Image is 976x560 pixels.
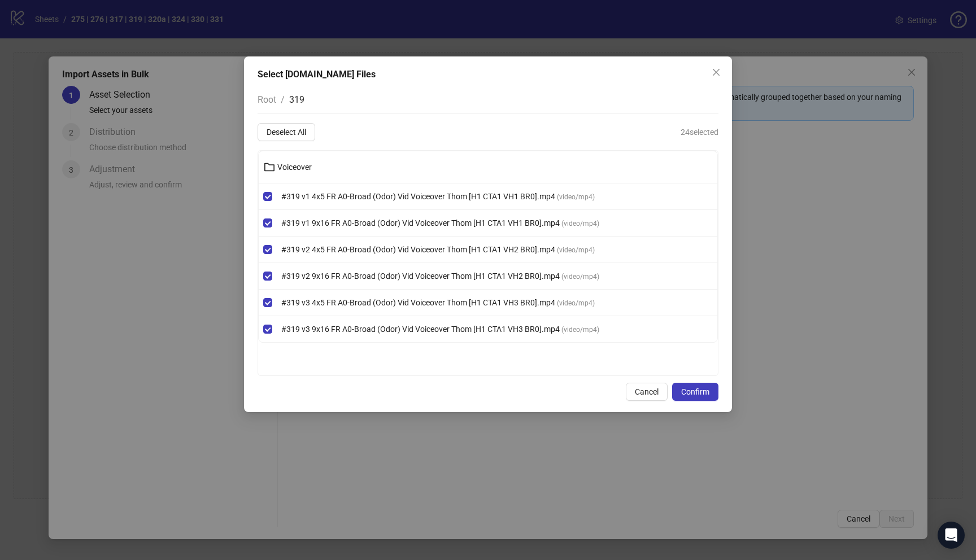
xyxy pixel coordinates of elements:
span: Voiceover [277,163,312,172]
span: #319 v2 4x5 FR A0-Broad (Odor) Vid Voiceover Thom [H1 CTA1 VH2 BR0].mp4 [281,245,557,254]
span: #319 v2 9x16 FR A0-Broad (Odor) Vid Voiceover Thom [H1 CTA1 VH2 BR0].mp4 [281,272,561,281]
button: Close [707,63,725,81]
span: Cancel [635,387,659,396]
button: Deselect All [258,123,315,141]
span: 319 [289,94,304,105]
span: Root [258,94,276,105]
span: ( video/mp4 ) [557,299,595,307]
span: close [712,68,721,77]
button: Cancel [626,383,668,401]
button: Voiceover [259,158,717,176]
li: / [281,93,285,107]
span: #319 v1 4x5 FR A0-Broad (Odor) Vid Voiceover Thom [H1 CTA1 VH1 BR0].mp4 [281,192,557,201]
button: Confirm [672,383,718,401]
span: #319 v3 9x16 FR A0-Broad (Odor) Vid Voiceover Thom [H1 CTA1 VH3 BR0].mp4 [281,325,561,334]
span: folder [264,161,275,173]
span: ( video/mp4 ) [561,326,599,334]
span: ( video/mp4 ) [557,193,595,201]
span: 24 selected [681,126,718,138]
div: Select [DOMAIN_NAME] Files [258,68,718,81]
div: Open Intercom Messenger [938,522,965,549]
span: Deselect All [267,128,306,137]
span: ( video/mp4 ) [561,220,599,228]
span: Confirm [681,387,709,396]
span: ( video/mp4 ) [561,273,599,281]
span: #319 v3 4x5 FR A0-Broad (Odor) Vid Voiceover Thom [H1 CTA1 VH3 BR0].mp4 [281,298,557,307]
span: #319 v1 9x16 FR A0-Broad (Odor) Vid Voiceover Thom [H1 CTA1 VH1 BR0].mp4 [281,218,561,228]
span: ( video/mp4 ) [557,246,595,254]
